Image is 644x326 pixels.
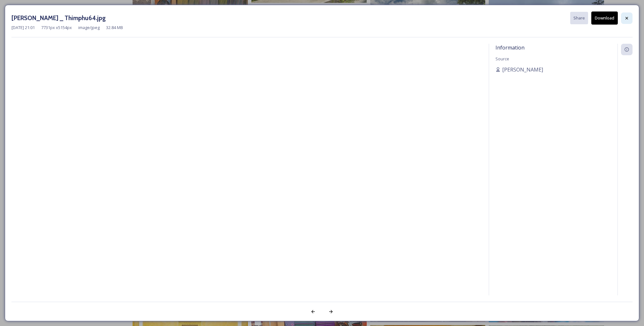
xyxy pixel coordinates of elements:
button: Download [591,11,618,25]
h3: [PERSON_NAME] _ Thimphu64.jpg [11,13,106,23]
span: [PERSON_NAME] [502,66,543,73]
img: Marcus%20Westberg%20_%20Thimphu64.jpg [11,44,482,312]
span: Information [495,44,525,51]
button: Share [570,12,588,24]
span: [DATE] 21:01 [11,25,35,31]
span: image/jpeg [78,25,100,31]
span: 32.84 MB [106,25,123,31]
span: Source [495,56,509,62]
span: 7731 px x 5154 px [41,25,72,31]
